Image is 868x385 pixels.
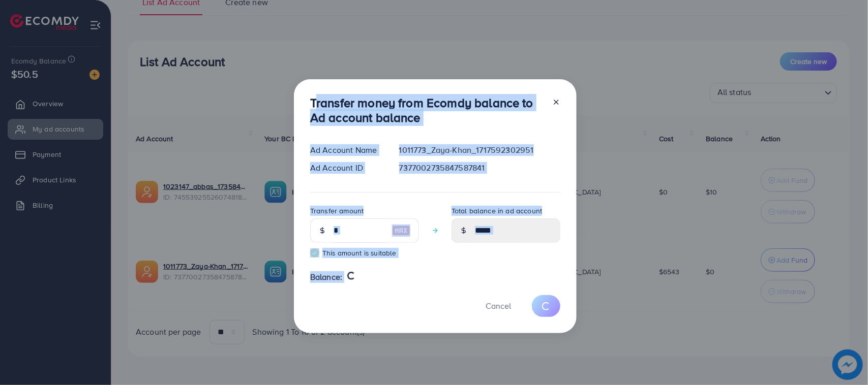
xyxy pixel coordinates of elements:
img: guide [310,248,319,258]
label: Total balance in ad account [452,206,542,216]
h3: Transfer money from Ecomdy balance to Ad account balance [310,95,544,125]
span: Balance: [310,271,342,283]
img: image [392,224,410,237]
div: Ad Account ID [302,162,391,174]
label: Transfer amount [310,206,364,216]
button: Cancel [473,295,524,317]
div: 1011773_Zaya-Khan_1717592302951 [391,144,568,156]
span: Cancel [486,300,511,311]
small: This amount is suitable [310,248,419,258]
div: Ad Account Name [302,144,391,156]
div: 7377002735847587841 [391,162,568,174]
